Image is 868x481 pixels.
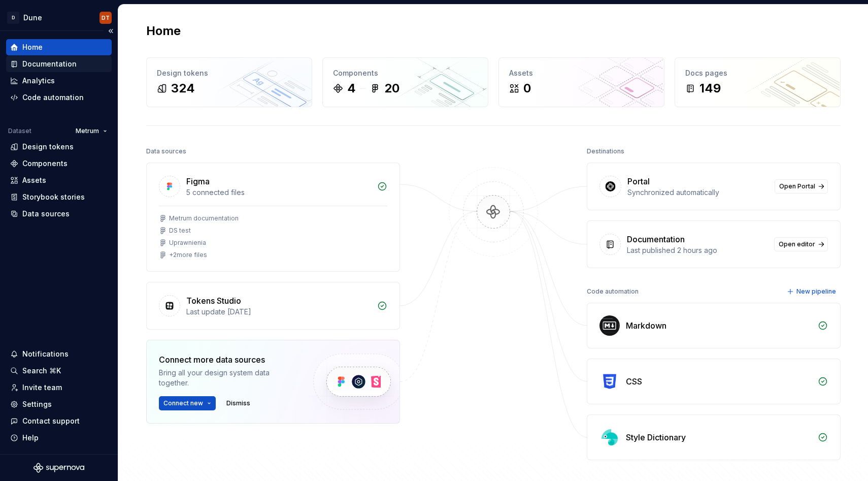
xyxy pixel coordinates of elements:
div: Analytics [22,76,55,86]
a: Figma5 connected filesMetrum documentationDS testUprawnienia+2more files [146,163,400,272]
button: Metrum [71,124,112,138]
a: Design tokens324 [146,57,312,107]
div: Code automation [22,92,84,103]
a: Docs pages149 [675,57,841,107]
div: Search ⌘K [22,366,61,376]
div: 0 [523,80,531,97]
div: Components [333,68,478,78]
button: Connect new [159,396,216,410]
button: Notifications [6,346,112,362]
span: Metrum [76,127,99,135]
a: Open Portal [775,179,828,194]
a: Data sources [6,206,112,222]
div: 20 [384,80,399,97]
div: Notifications [22,349,69,359]
div: Design tokens [157,68,302,78]
div: Dune [23,13,42,23]
a: Home [6,39,112,55]
div: Documentation [22,59,77,69]
div: D [7,12,19,24]
div: 324 [171,80,195,97]
div: Connect more data sources [159,354,296,366]
button: Search ⌘K [6,363,112,379]
a: Tokens StudioLast update [DATE] [146,282,400,330]
div: DT [102,14,110,22]
div: CSS [626,375,642,388]
button: Collapse sidebar [104,24,118,38]
div: Documentation [627,233,685,245]
div: Tokens Studio [186,295,241,307]
div: Metrum documentation [169,214,239,222]
div: Docs pages [685,68,830,78]
h2: Home [146,23,181,39]
div: 4 [347,80,356,97]
a: Invite team [6,379,112,396]
a: Storybook stories [6,189,112,205]
div: Dataset [8,127,31,135]
div: Figma [186,175,210,187]
div: DS test [169,227,191,235]
div: Data sources [22,209,70,219]
span: Connect new [163,399,203,407]
div: Last published 2 hours ago [627,245,768,255]
div: Bring all your design system data together. [159,368,296,388]
div: Assets [509,68,654,78]
div: Help [22,433,39,443]
div: 149 [699,80,721,97]
a: Components [6,155,112,172]
span: New pipeline [796,287,836,296]
button: Dismiss [222,396,255,410]
span: Dismiss [226,399,250,407]
div: Home [22,42,43,52]
div: Code automation [587,284,639,299]
a: Open editor [774,237,828,251]
a: Assets [6,172,112,188]
div: 5 connected files [186,187,371,198]
a: Assets0 [498,57,664,107]
div: Contact support [22,416,80,426]
a: Components420 [322,57,488,107]
div: Destinations [587,144,624,158]
span: Open Portal [779,182,815,190]
a: Settings [6,396,112,412]
div: Settings [22,399,52,409]
a: Analytics [6,73,112,89]
svg: Supernova Logo [34,463,84,473]
div: Design tokens [22,142,74,152]
div: Uprawnienia [169,239,206,247]
button: Contact support [6,413,112,429]
a: Code automation [6,89,112,106]
div: Markdown [626,319,666,332]
div: Invite team [22,382,62,393]
div: Last update [DATE] [186,307,371,317]
div: Portal [627,175,650,187]
div: Components [22,158,68,169]
a: Design tokens [6,139,112,155]
button: New pipeline [784,284,841,299]
div: Storybook stories [22,192,85,202]
div: Data sources [146,144,186,158]
button: DDuneDT [2,7,116,28]
a: Documentation [6,56,112,72]
span: Open editor [779,240,815,248]
div: Synchronized automatically [627,187,769,198]
button: Help [6,430,112,446]
div: Style Dictionary [626,431,686,443]
div: + 2 more files [169,251,207,259]
div: Assets [22,175,46,185]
